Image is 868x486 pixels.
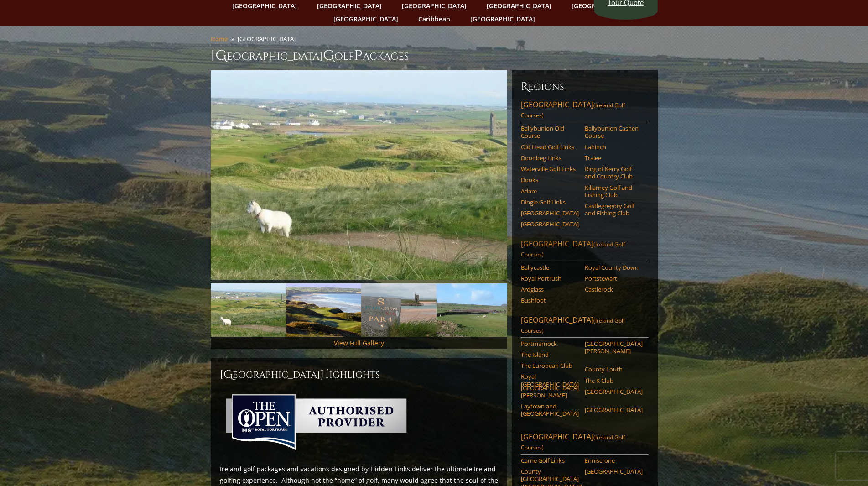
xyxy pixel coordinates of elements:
[585,406,643,413] a: [GEOGRAPHIC_DATA]
[521,165,579,172] a: Waterville Golf Links
[585,457,643,464] a: Enniscrone
[521,297,579,304] a: Bushfoot
[585,202,643,217] a: Castlegregory Golf and Fishing Club
[323,47,334,65] span: G
[521,286,579,293] a: Ardglass
[521,99,649,122] a: [GEOGRAPHIC_DATA](Ireland Golf Courses)
[585,264,643,271] a: Royal County Down
[585,286,643,293] a: Castlerock
[521,79,649,94] h6: Regions
[521,340,579,347] a: Portmarnock
[466,12,540,26] a: [GEOGRAPHIC_DATA]
[585,340,643,355] a: [GEOGRAPHIC_DATA][PERSON_NAME]
[521,209,579,217] a: [GEOGRAPHIC_DATA]
[585,275,643,282] a: Portstewart
[521,315,649,338] a: [GEOGRAPHIC_DATA](Ireland Golf Courses)
[521,220,579,228] a: [GEOGRAPHIC_DATA]
[585,184,643,199] a: Killarney Golf and Fishing Club
[521,351,579,358] a: The Island
[521,176,579,183] a: Dooks
[521,434,625,451] span: (Ireland Golf Courses)
[585,388,643,395] a: [GEOGRAPHIC_DATA]
[521,239,649,261] a: [GEOGRAPHIC_DATA](Ireland Golf Courses)
[521,125,579,140] a: Ballybunion Old Course
[585,366,643,373] a: County Louth
[585,468,643,475] a: [GEOGRAPHIC_DATA]
[521,457,579,464] a: Carne Golf Links
[521,154,579,162] a: Doonbeg Links
[521,432,649,455] a: [GEOGRAPHIC_DATA](Ireland Golf Courses)
[521,240,625,258] span: (Ireland Golf Courses)
[521,199,579,206] a: Dingle Golf Links
[334,339,384,347] a: View Full Gallery
[521,384,579,399] a: [GEOGRAPHIC_DATA][PERSON_NAME]
[521,402,579,418] a: Laytown and [GEOGRAPHIC_DATA]
[521,143,579,151] a: Old Head Golf Links
[220,367,498,382] h2: [GEOGRAPHIC_DATA] ighlights
[585,154,643,162] a: Tralee
[211,35,228,43] a: Home
[521,264,579,271] a: Ballycastle
[238,35,299,43] li: [GEOGRAPHIC_DATA]
[521,188,579,195] a: Adare
[329,12,403,26] a: [GEOGRAPHIC_DATA]
[320,367,329,382] span: H
[521,275,579,282] a: Royal Portrush
[414,12,455,26] a: Caribbean
[521,101,625,119] span: (Ireland Golf Courses)
[521,362,579,369] a: The European Club
[585,165,643,180] a: Ring of Kerry Golf and Country Club
[521,317,625,334] span: (Ireland Golf Courses)
[521,373,579,388] a: Royal [GEOGRAPHIC_DATA]
[211,47,658,65] h1: [GEOGRAPHIC_DATA] olf ackages
[585,125,643,140] a: Ballybunion Cashen Course
[585,377,643,384] a: The K Club
[354,47,363,65] span: P
[585,143,643,151] a: Lahinch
